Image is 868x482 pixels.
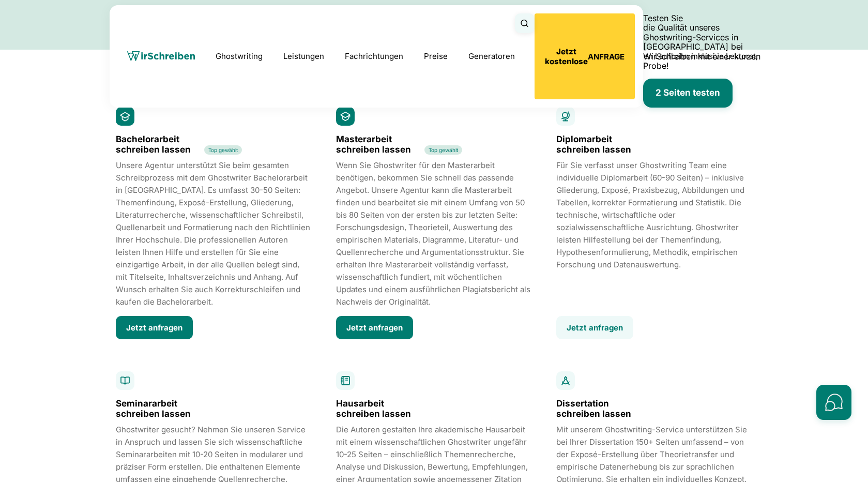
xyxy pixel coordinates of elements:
[556,398,636,419] h3: Dissertation schreiben lassen
[336,398,416,419] h3: Hausarbeit schreiben lassen
[127,51,195,62] img: wirschreiben
[336,159,531,308] p: Wenn Sie Ghostwriter für den Masterarbeit benötigen, bekommen Sie schnell das passende Angebot. U...
[336,107,355,126] img: Masterarbeit schreiben lassen
[216,50,263,63] a: Ghostwriting
[468,50,515,63] a: Generatoren
[556,107,575,126] img: Diplomarbeit schreiben lassen
[556,134,636,155] h3: Diplomarbeit schreiben lassen
[116,371,134,390] img: Seminararbeit schreiben lassen
[424,145,462,155] span: Top gewählt
[515,13,535,33] button: Suche öffnen
[116,316,193,339] button: Jetzt anfragen
[545,47,588,66] b: Jetzt kostenlose
[424,51,448,61] a: Preise
[535,13,635,99] button: Jetzt kostenloseANFRAGE
[204,145,242,155] span: Top gewählt
[116,134,196,155] h3: Bachelorarbeit schreiben lassen
[336,134,416,155] h3: Masterarbeit schreiben lassen
[556,159,752,308] p: Für Sie verfasst unser Ghostwriting Team eine individuelle Diplomarbeit (60-90 Seiten) – inklusiv...
[116,159,311,308] p: Unsere Agentur unterstützt Sie beim gesamten Schreibprozess mit dem Ghostwriter Bachelorarbeit in...
[116,398,196,419] h3: Seminararbeit schreiben lassen
[283,50,324,63] a: Leistungen
[336,371,355,390] img: Hausarbeit schreiben lassen
[643,13,771,70] p: Testen Sie die Qualität unseres Ghostwriting-Services in [GEOGRAPHIC_DATA] bei WirSchreiben mit e...
[116,107,134,126] img: Bachelorarbeit schreiben lassen
[345,50,403,63] a: Fachrichtungen
[643,79,733,108] button: 2 Seiten testen
[556,371,575,390] img: Dissertation schreiben lassen
[336,316,413,339] button: Jetzt anfragen
[556,316,633,339] button: Jetzt anfragen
